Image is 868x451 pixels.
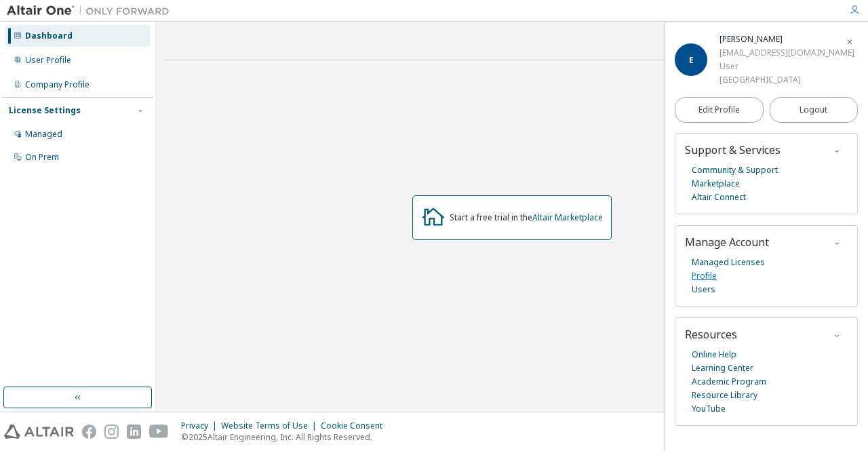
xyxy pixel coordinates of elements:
[689,54,694,66] span: E
[181,420,221,431] div: Privacy
[719,60,854,73] div: User
[4,425,74,439] img: altair_logo.svg
[698,104,740,115] span: Edit Profile
[770,97,859,123] button: Logout
[25,31,73,41] div: Dashboard
[321,420,391,431] div: Cookie Consent
[685,327,737,342] span: Resources
[692,191,746,204] a: Altair Connect
[800,103,827,117] span: Logout
[692,389,757,402] a: Resource Library
[181,431,391,443] p: © 2025 Altair Engineering, Inc. All Rights Reserved.
[675,97,764,123] a: Edit Profile
[692,283,715,296] a: Users
[25,79,90,90] div: Company Profile
[127,425,141,439] img: linkedin.svg
[719,33,854,46] div: Egor Gorelyy
[719,73,854,87] div: [GEOGRAPHIC_DATA]
[692,177,740,191] a: Marketplace
[685,142,781,157] span: Support & Services
[221,420,321,431] div: Website Terms of Use
[532,212,603,223] a: Altair Marketplace
[450,212,603,223] div: Start a free trial in the
[149,425,169,439] img: youtube.svg
[692,402,726,416] a: YouTube
[692,269,717,283] a: Profile
[25,55,71,66] div: User Profile
[9,105,81,116] div: License Settings
[692,256,765,269] a: Managed Licenses
[104,425,119,439] img: instagram.svg
[719,46,854,60] div: [EMAIL_ADDRESS][DOMAIN_NAME]
[7,4,176,18] img: Altair One
[692,375,766,389] a: Academic Program
[685,235,769,250] span: Manage Account
[692,163,778,177] a: Community & Support
[25,129,62,140] div: Managed
[692,361,753,375] a: Learning Center
[692,348,736,361] a: Online Help
[25,152,59,163] div: On Prem
[82,425,96,439] img: facebook.svg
